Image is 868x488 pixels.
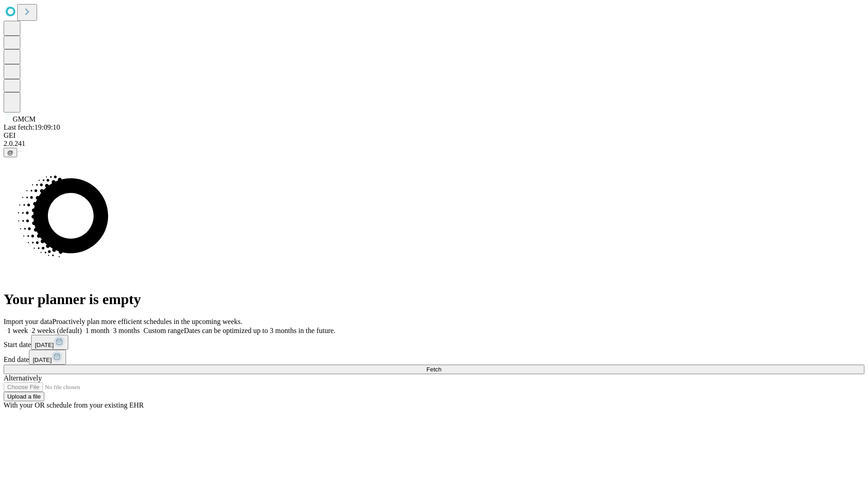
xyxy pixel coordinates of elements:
[4,365,864,374] button: Fetch
[4,350,864,365] div: End date
[4,131,864,140] div: GEI
[4,140,864,148] div: 2.0.241
[29,350,66,365] button: [DATE]
[113,327,140,334] span: 3 months
[143,327,184,334] span: Custom range
[184,327,335,334] span: Dates can be optimized up to 3 months in the future.
[7,327,28,334] span: 1 week
[33,357,52,363] span: [DATE]
[4,291,864,308] h1: Your planner is empty
[7,149,14,156] span: @
[4,401,144,409] span: With your OR schedule from your existing EHR
[4,123,60,131] span: Last fetch: 19:09:10
[13,115,36,123] span: GMCM
[85,327,109,334] span: 1 month
[4,318,52,325] span: Import your data
[35,342,54,348] span: [DATE]
[52,318,242,325] span: Proactively plan more efficient schedules in the upcoming weeks.
[31,335,68,350] button: [DATE]
[32,327,82,334] span: 2 weeks (default)
[4,148,17,157] button: @
[426,366,441,373] span: Fetch
[4,374,42,382] span: Alternatively
[4,392,44,401] button: Upload a file
[4,335,864,350] div: Start date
